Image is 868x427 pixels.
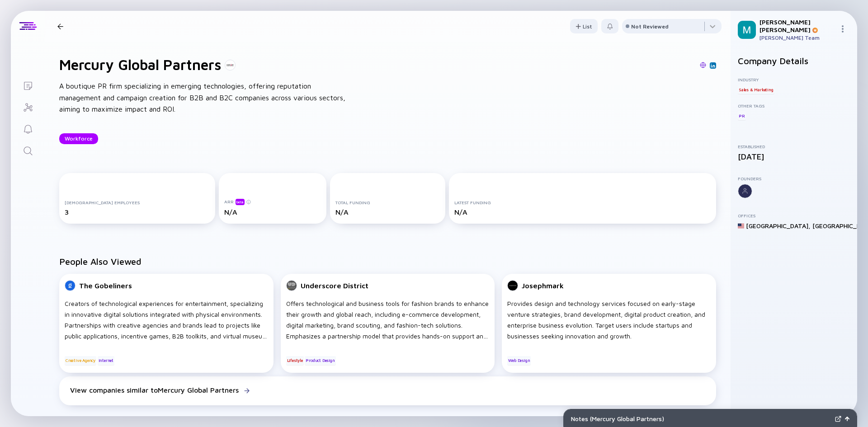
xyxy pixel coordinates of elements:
div: N/A [454,208,711,216]
div: Sales & Marketing [738,85,774,94]
img: Mordechai Profile Picture [738,21,756,39]
div: Workforce [59,131,98,145]
div: Provides design and technology services focused on early-stage venture strategies, brand developm... [507,298,711,342]
h2: Company Details [738,56,850,66]
img: Menu [839,25,846,33]
div: Josephmark [522,282,564,290]
img: Expand Notes [835,416,841,422]
div: ARR [224,198,321,205]
div: Founders [738,176,850,181]
div: Notes ( Mercury Global Partners ) [571,415,831,422]
div: 3 [65,208,210,216]
div: beta [236,199,245,205]
div: Lifestyle [286,356,304,365]
h2: People Also Viewed [59,256,716,267]
div: Offices [738,213,850,218]
a: The GobelinersCreators of technological experiences for entertainment, specializing in innovative... [59,274,274,376]
img: Mercury Global Partners Website [700,62,706,68]
div: Internet [98,356,114,365]
div: Total Funding [335,200,440,205]
div: [PERSON_NAME] Team [759,34,835,41]
div: Established [738,144,850,149]
div: [GEOGRAPHIC_DATA] , [746,222,811,230]
div: Product Design [305,356,335,365]
img: Open Notes [845,417,849,421]
div: [PERSON_NAME] [PERSON_NAME] [759,18,835,33]
div: PR [738,111,746,120]
img: United States Flag [738,223,744,229]
div: Creators of technological experiences for entertainment, specializing in innovative digital solut... [65,298,268,342]
h1: Mercury Global Partners [59,56,221,73]
div: A boutique PR firm specializing in emerging technologies, offering reputation management and camp... [59,80,349,115]
button: Workforce [59,133,98,144]
div: Latest Funding [454,200,711,205]
div: View companies similar to Mercury Global Partners [70,386,239,394]
a: JosephmarkProvides design and technology services focused on early-stage venture strategies, bran... [502,274,716,376]
div: Other Tags [738,103,850,108]
div: Not Reviewed [631,23,669,30]
a: Reminders [11,117,45,139]
div: The Gobeliners [79,282,132,290]
div: [DEMOGRAPHIC_DATA] Employees [65,200,210,205]
a: Underscore DistrictOffers technological and business tools for fashion brands to enhance their gr... [281,274,495,376]
div: N/A [335,208,440,216]
a: Lists [11,74,45,96]
div: [DATE] [738,152,850,161]
div: N/A [224,208,321,216]
div: Industry [738,77,850,82]
div: Offers technological and business tools for fashion brands to enhance their growth and global rea... [286,298,490,342]
button: List [570,19,598,33]
a: Search [11,139,45,161]
div: Web Design [507,356,531,365]
div: Underscore District [301,282,368,290]
a: Investor Map [11,96,45,117]
div: List [570,19,598,33]
img: Mercury Global Partners Linkedin Page [711,63,715,68]
div: Creative Agency [65,356,96,365]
